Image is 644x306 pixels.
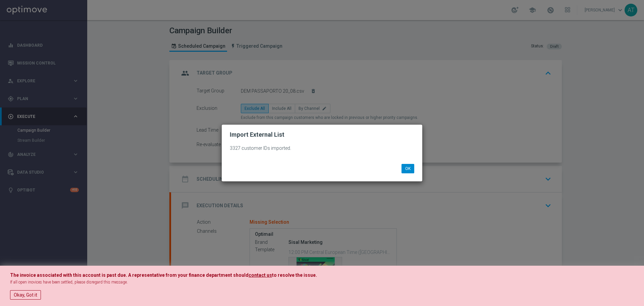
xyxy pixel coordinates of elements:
h2: Import External List [230,131,284,138]
button: Okay, Got it [10,290,41,300]
a: contact us [249,272,272,278]
p: If all open inovices have been settled, please disregard this message. [10,279,634,285]
p: 3327 customer IDs imported. [230,145,414,157]
button: OK [401,164,414,173]
span: to resolve the issue. [272,272,317,278]
span: The invoice associated with this account is past due. A representative from your finance departme... [10,272,249,278]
